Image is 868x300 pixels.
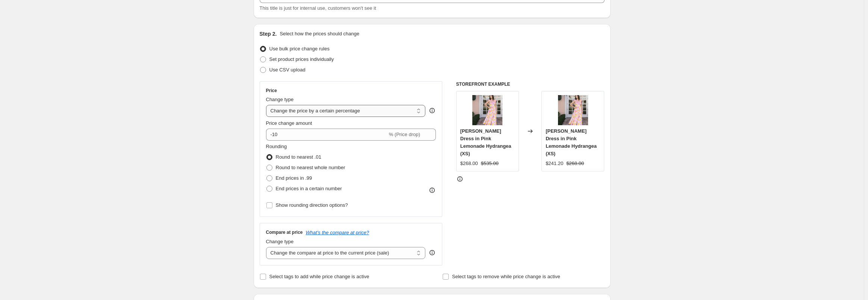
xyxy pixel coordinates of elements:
[460,160,478,167] div: $268.00
[546,128,597,156] span: [PERSON_NAME] Dress in Pink Lemonade Hydrangea (XS)
[266,120,312,126] span: Price change amount
[269,67,305,73] span: Use CSV upload
[266,97,294,102] span: Change type
[260,5,376,11] span: This title is just for internal use, customers won't see it
[566,160,584,167] strike: $268.00
[276,154,321,160] span: Round to nearest .01
[266,239,294,244] span: Change type
[269,46,330,52] span: Use bulk price change rules
[266,144,287,149] span: Rounding
[452,274,560,279] span: Select tags to remove while price change is active
[280,30,359,38] p: Select how the prices should change
[481,160,499,167] strike: $535.00
[269,274,369,279] span: Select tags to add while price change is active
[266,88,277,94] h3: Price
[389,132,420,137] span: % (Price drop)
[266,129,387,141] input: -15
[276,202,348,208] span: Show rounding direction options?
[428,107,436,114] div: help
[276,175,312,181] span: End prices in .99
[266,229,303,235] h3: Compare at price
[558,95,588,125] img: SheridanFrench_098_d6d0492e-45fb-4aee-95d3-077c93745617_80x.jpg
[460,128,511,156] span: [PERSON_NAME] Dress in Pink Lemonade Hydrangea (XS)
[428,249,436,256] div: help
[260,30,277,38] h2: Step 2.
[456,81,605,87] h6: STOREFRONT EXAMPLE
[306,230,369,235] button: What's the compare at price?
[472,95,502,125] img: SheridanFrench_098_d6d0492e-45fb-4aee-95d3-077c93745617_80x.jpg
[276,165,345,170] span: Round to nearest whole number
[276,186,342,191] span: End prices in a certain number
[546,160,563,167] div: $241.20
[269,56,334,62] span: Set product prices individually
